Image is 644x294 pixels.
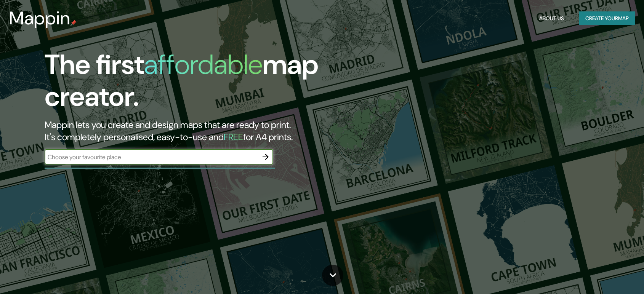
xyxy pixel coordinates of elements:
[224,131,243,143] h5: FREE
[45,153,258,161] input: Choose your favourite place
[579,11,635,26] button: Create yourmap
[144,47,263,82] h1: affordable
[45,49,367,119] h1: The first map creator.
[45,119,367,143] h2: Mappin lets you create and design maps that are ready to print. It's completely personalised, eas...
[536,11,567,26] button: About Us
[9,8,70,29] h3: Mappin
[70,20,77,26] img: mappin-pin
